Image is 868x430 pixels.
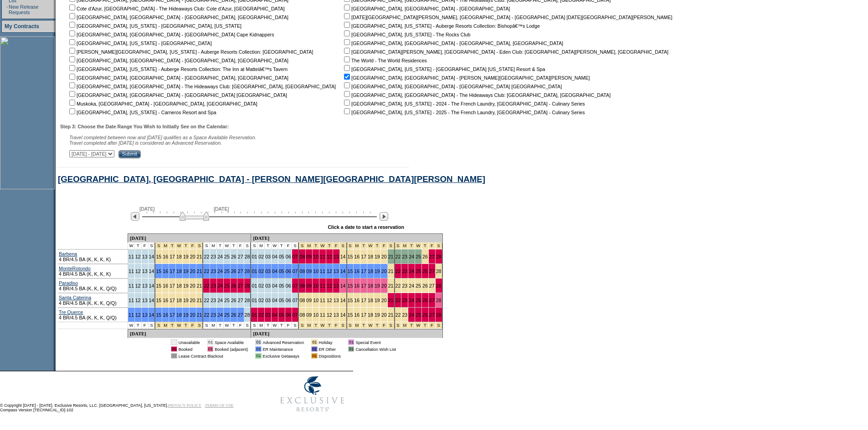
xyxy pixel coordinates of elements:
[272,371,353,417] img: Exclusive Resorts
[299,312,305,318] a: 08
[258,268,264,274] a: 02
[142,283,148,288] a: 13
[149,268,154,274] a: 14
[409,283,414,288] a: 24
[67,75,288,81] nobr: [GEOGRAPHIC_DATA], [GEOGRAPHIC_DATA] - [GEOGRAPHIC_DATA], [GEOGRAPHIC_DATA]
[342,32,470,37] nobr: [GEOGRAPHIC_DATA], [US_STATE] - The Rocks Club
[245,254,250,259] a: 28
[327,268,332,274] a: 12
[368,283,373,288] a: 18
[342,101,585,106] nobr: [GEOGRAPHIC_DATA], [US_STATE] - 2024 - The French Laundry, [GEOGRAPHIC_DATA] - Culinary Series
[142,312,148,318] a: 13
[395,312,401,318] a: 22
[258,298,264,303] a: 02
[422,268,428,274] a: 26
[176,298,182,303] a: 18
[416,298,421,303] a: 25
[176,254,182,259] a: 18
[163,312,168,318] a: 16
[142,268,148,274] a: 13
[149,298,154,303] a: 14
[204,268,209,274] a: 22
[368,298,373,303] a: 18
[299,268,305,274] a: 08
[163,298,168,303] a: 16
[375,298,380,303] a: 19
[67,6,285,11] nobr: Cote d'Azur, [GEOGRAPHIC_DATA] - The Hideaways Club: Cote d'Azur, [GEOGRAPHIC_DATA]
[252,254,257,259] a: 01
[342,15,672,20] nobr: [DATE][GEOGRAPHIC_DATA][PERSON_NAME], [GEOGRAPHIC_DATA] - [GEOGRAPHIC_DATA] [DATE][GEOGRAPHIC_DAT...
[272,268,277,274] a: 04
[272,254,277,259] a: 04
[340,268,346,274] a: 14
[348,312,353,318] a: 15
[265,283,271,288] a: 03
[231,312,236,318] a: 26
[142,243,149,249] td: F
[429,298,435,303] a: 27
[224,283,230,288] a: 25
[416,268,421,274] a: 25
[59,251,77,257] a: Barbena
[214,206,229,212] span: [DATE]
[342,58,427,63] nobr: The World - The World Residences
[361,268,366,274] a: 17
[381,298,387,303] a: 20
[429,254,435,259] a: 27
[272,312,277,318] a: 04
[169,268,175,274] a: 17
[183,283,189,288] a: 19
[67,84,336,89] nobr: [GEOGRAPHIC_DATA], [GEOGRAPHIC_DATA] - The Hideaways Club: [GEOGRAPHIC_DATA], [GEOGRAPHIC_DATA]
[342,84,562,89] nobr: [GEOGRAPHIC_DATA], [GEOGRAPHIC_DATA] - [GEOGRAPHIC_DATA] [GEOGRAPHIC_DATA]
[375,268,380,274] a: 19
[306,254,312,259] a: 09
[163,268,168,274] a: 16
[342,75,590,81] nobr: [GEOGRAPHIC_DATA], [GEOGRAPHIC_DATA] - [PERSON_NAME][GEOGRAPHIC_DATA][PERSON_NAME]
[286,283,291,288] a: 06
[422,283,428,288] a: 26
[436,254,442,259] a: 28
[238,268,243,274] a: 27
[128,254,134,259] a: 11
[354,283,360,288] a: 16
[327,254,332,259] a: 12
[176,268,182,274] a: 18
[388,312,394,318] a: 21
[238,254,243,259] a: 27
[155,243,162,249] td: President's Week 2026
[197,283,202,288] a: 21
[334,268,339,274] a: 13
[197,298,202,303] a: 21
[231,254,236,259] a: 26
[135,312,141,318] a: 12
[245,268,250,274] a: 28
[67,66,288,72] nobr: [GEOGRAPHIC_DATA], [US_STATE] - Auberge Resorts Collection: The Inn at Matteiâ€™s Tavern
[368,254,373,259] a: 18
[252,268,257,274] a: 01
[320,268,325,274] a: 11
[313,254,318,259] a: 10
[245,312,250,318] a: 28
[368,268,373,274] a: 18
[409,298,414,303] a: 24
[313,268,318,274] a: 10
[306,268,312,274] a: 09
[156,312,161,318] a: 15
[190,312,195,318] a: 20
[395,254,401,259] a: 22
[409,312,414,318] a: 24
[272,283,277,288] a: 04
[286,254,291,259] a: 06
[135,298,141,303] a: 12
[429,268,435,274] a: 27
[320,298,325,303] a: 11
[402,312,407,318] a: 23
[238,283,243,288] a: 27
[224,298,230,303] a: 25
[342,66,545,72] nobr: [GEOGRAPHIC_DATA], [US_STATE] - [GEOGRAPHIC_DATA] [US_STATE] Resort & Spa
[313,312,318,318] a: 10
[342,23,540,29] nobr: [GEOGRAPHIC_DATA], [US_STATE] - Auberge Resorts Collection: Bishopâ€™s Lodge
[375,312,380,318] a: 19
[197,254,202,259] a: 21
[422,254,428,259] a: 26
